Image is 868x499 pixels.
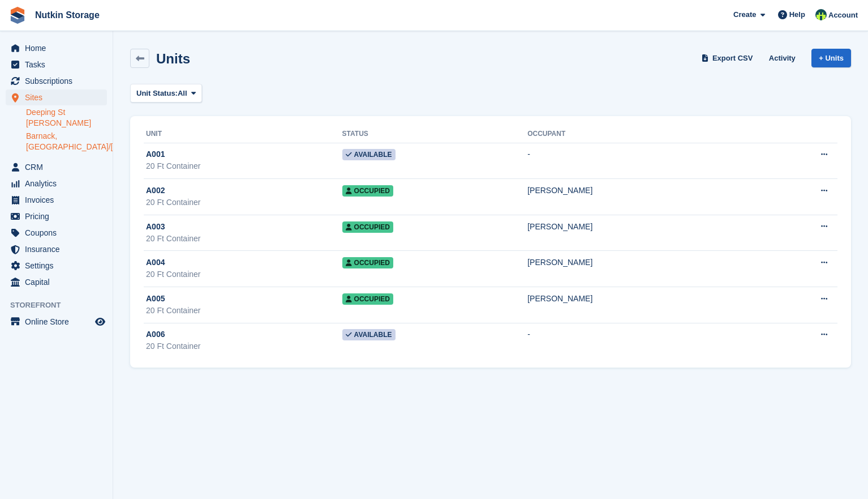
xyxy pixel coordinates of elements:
div: 20 Ft Container [146,340,342,352]
span: Online Store [25,314,93,330]
span: Insurance [25,241,93,257]
a: Preview store [93,315,107,329]
a: menu [6,57,107,72]
div: [PERSON_NAME] [527,293,755,305]
a: menu [6,89,107,105]
h2: Units [156,51,190,66]
img: stora-icon-8386f47178a22dfd0bd8f6a31ec36ba5ce8667c1dd55bd0f319d3a0aa187defe.svg [9,7,26,24]
a: Export CSV [699,49,758,67]
a: menu [6,258,107,274]
span: A001 [146,148,165,160]
span: Create [733,9,756,20]
span: Subscriptions [25,73,93,89]
img: Archie [815,9,827,20]
span: Occupied [342,257,393,268]
span: Invoices [25,192,93,208]
span: Account [828,10,858,21]
a: menu [6,176,107,191]
span: A003 [146,221,165,233]
span: Storefront [10,300,113,311]
span: A002 [146,185,165,197]
div: [PERSON_NAME] [527,257,755,268]
a: + Units [811,49,851,67]
a: menu [6,241,107,257]
a: Deeping St [PERSON_NAME] [26,107,107,129]
span: A006 [146,329,165,340]
span: Capital [25,274,93,290]
a: menu [6,274,107,290]
span: Occupied [342,293,393,305]
a: menu [6,208,107,224]
td: - [527,143,755,179]
td: - [527,323,755,359]
span: All [178,88,187,99]
span: Settings [25,258,93,274]
span: Analytics [25,176,93,191]
span: Tasks [25,57,93,72]
span: Export CSV [712,53,753,64]
a: menu [6,225,107,241]
span: Help [789,9,805,20]
span: Coupons [25,225,93,241]
a: menu [6,159,107,175]
span: Home [25,40,93,56]
button: Unit Status: All [130,84,202,103]
span: Unit Status: [136,88,178,99]
a: menu [6,73,107,89]
a: menu [6,40,107,56]
span: Occupied [342,185,393,197]
div: [PERSON_NAME] [527,185,755,197]
a: menu [6,314,107,330]
div: 20 Ft Container [146,197,342,208]
span: A005 [146,293,165,305]
span: Sites [25,89,93,105]
div: 20 Ft Container [146,268,342,280]
a: Activity [764,49,800,67]
div: 20 Ft Container [146,160,342,172]
span: Pricing [25,208,93,224]
span: A004 [146,257,165,268]
a: Barnack, [GEOGRAPHIC_DATA]/[GEOGRAPHIC_DATA] [26,131,107,152]
th: Occupant [527,125,755,143]
th: Status [342,125,528,143]
div: [PERSON_NAME] [527,221,755,233]
span: Available [342,329,396,340]
span: CRM [25,159,93,175]
span: Available [342,149,396,160]
div: 20 Ft Container [146,233,342,245]
div: 20 Ft Container [146,305,342,317]
span: Occupied [342,221,393,233]
th: Unit [144,125,342,143]
a: menu [6,192,107,208]
a: Nutkin Storage [31,6,104,24]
